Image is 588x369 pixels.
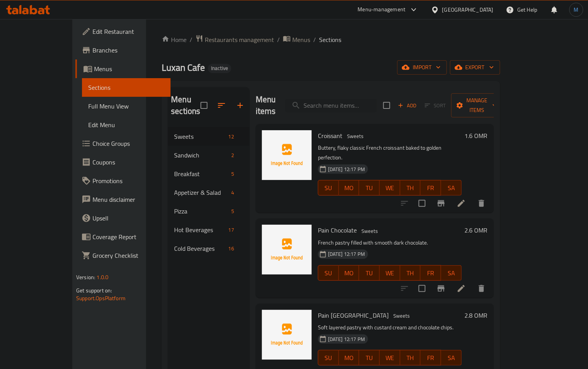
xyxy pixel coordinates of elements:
div: Hot Beverages17 [168,220,250,239]
a: Menus [283,35,310,45]
span: TH [403,352,418,364]
button: WE [380,265,400,281]
span: TU [362,182,377,194]
span: Choice Groups [92,139,164,148]
a: Upsell [75,209,171,227]
span: FR [424,268,438,279]
a: Grocery Checklist [75,246,171,265]
button: TH [400,265,421,281]
span: [DATE] 12:17 PM [325,336,368,343]
span: 1.0.0 [96,272,108,282]
span: Select section [379,97,395,114]
button: SA [441,350,462,366]
span: Add [397,101,418,110]
button: WE [380,180,400,196]
span: Pain Chocolate [318,224,357,236]
div: [GEOGRAPHIC_DATA] [442,5,494,14]
span: TH [403,268,418,279]
h6: 2.8 OMR [465,310,488,321]
p: Buttery, flaky classic French croissant baked to golden perfection. [318,143,462,163]
h2: Menu sections [171,94,201,117]
span: Croissant [318,130,342,142]
div: Breakfast5 [168,164,250,183]
span: SU [321,268,336,279]
span: M [574,5,579,14]
div: Appetizer & Salad4 [168,183,250,202]
span: Pain [GEOGRAPHIC_DATA] [318,310,389,321]
span: Get support on: [76,285,112,296]
span: MO [342,182,356,194]
button: SA [441,180,462,196]
span: Manage items [457,96,497,115]
span: 5 [228,170,237,178]
a: Home [162,35,187,44]
div: items [228,206,237,216]
span: Menus [292,35,310,44]
span: Sections [319,35,341,44]
div: Sweets [358,226,381,236]
span: Select to update [414,280,430,297]
button: FR [420,350,441,366]
img: Pain Suisse [262,310,312,360]
h6: 2.6 OMR [465,225,488,236]
span: Menu disclaimer [92,195,164,204]
a: Coupons [75,153,171,171]
span: 12 [225,133,237,140]
span: Branches [92,45,164,55]
nav: Menu sections [168,124,250,261]
div: items [228,169,237,178]
span: Appetizer & Salad [174,188,228,197]
span: TU [362,352,377,364]
span: export [456,63,494,72]
button: SU [318,180,339,196]
div: Menu-management [358,5,406,14]
span: SA [444,182,459,194]
span: Pizza [174,206,228,216]
button: FR [420,265,441,281]
button: Add [395,100,420,112]
span: Inactive [208,65,231,72]
span: Upsell [92,213,164,223]
span: Sweets [390,311,413,320]
span: Sandwich [174,150,228,160]
div: Inactive [208,64,231,73]
img: Pain Chocolate [262,225,312,275]
span: Select all sections [196,97,212,114]
div: items [228,150,237,160]
div: items [225,225,237,234]
button: TH [400,350,421,366]
p: Soft layered pastry with custard cream and chocolate chips. [318,323,462,332]
span: SA [444,352,459,364]
span: WE [383,352,397,364]
a: Edit Menu [82,115,171,134]
p: French pastry filled with smooth dark chocolate. [318,238,462,248]
span: TH [403,182,418,194]
span: 16 [225,245,237,252]
button: TH [400,180,421,196]
div: Sweets [344,132,366,141]
a: Support.OpsPlatform [76,293,126,303]
a: Restaurants management [195,35,274,45]
a: Sections [82,78,171,97]
button: WE [380,350,400,366]
span: Coupons [92,157,164,167]
span: Sweets [344,132,366,141]
span: Select section first [420,100,451,112]
button: TU [359,180,380,196]
span: Select to update [414,195,430,212]
a: Edit Restaurant [75,22,171,41]
span: WE [383,268,397,279]
button: SU [318,350,339,366]
button: Manage items [451,93,503,117]
h6: 1.6 OMR [465,130,488,141]
span: TU [362,268,377,279]
div: items [225,132,237,141]
span: 2 [228,152,237,159]
button: SA [441,265,462,281]
span: Sweets [174,132,225,141]
button: delete [472,194,491,213]
button: Branch-specific-item [432,279,450,298]
a: Choice Groups [75,134,171,153]
span: 4 [228,189,237,196]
